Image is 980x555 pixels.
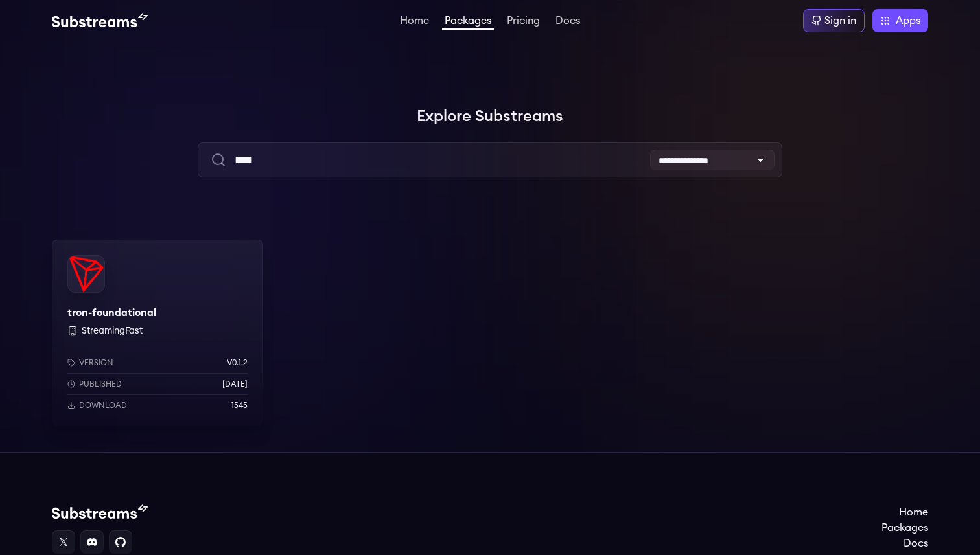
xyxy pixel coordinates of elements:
[227,357,248,368] p: v0.1.2
[52,504,148,520] img: Substream's logo
[231,400,248,411] p: 1545
[881,520,928,536] a: Packages
[52,104,928,130] h1: Explore Substreams
[881,504,928,520] a: Home
[896,13,920,28] span: Apps
[82,324,143,337] button: StreamingFast
[504,16,542,28] a: Pricing
[442,16,494,30] a: Packages
[52,240,263,426] a: tron-foundationaltron-foundational StreamingFastVersionv0.1.2Published[DATE]Download1545
[553,16,583,28] a: Docs
[824,13,856,28] div: Sign in
[803,9,865,32] a: Sign in
[397,16,432,28] a: Home
[79,379,122,389] p: Published
[79,357,113,368] p: Version
[52,13,148,28] img: Substream's logo
[881,536,928,551] a: Docs
[222,379,248,389] p: [DATE]
[79,400,127,411] p: Download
